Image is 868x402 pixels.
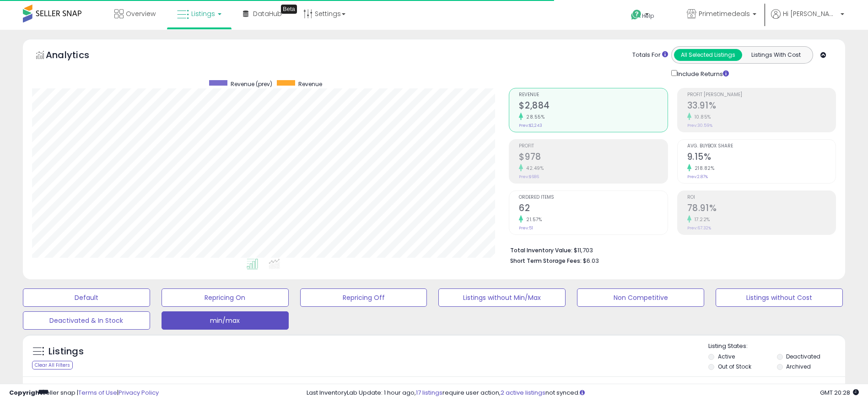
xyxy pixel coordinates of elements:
[674,49,742,61] button: All Selected Listings
[126,9,156,18] span: Overview
[519,225,533,231] small: Prev: 51
[519,144,667,149] span: Profit
[687,144,836,149] span: Avg. Buybox Share
[687,100,836,113] h2: 33.91%
[300,288,427,307] button: Repricing Off
[416,388,442,397] a: 17 listings
[281,5,297,14] div: Tooltip anchor
[49,345,84,358] h5: Listings
[687,203,836,215] h2: 78.91%
[523,114,545,120] small: 28.55%
[298,80,322,88] span: Revenue
[786,353,820,360] label: Deactivated
[708,342,845,351] p: Listing States:
[510,246,572,254] b: Total Inventory Value:
[519,152,667,164] h2: $978
[664,68,740,79] div: Include Returns
[231,80,272,88] span: Revenue (prev)
[32,361,73,369] div: Clear All Filters
[691,216,710,223] small: 17.22%
[742,49,810,61] button: Listings With Cost
[631,9,642,21] i: Get Help
[162,288,289,307] button: Repricing On
[9,389,159,397] div: seller snap | |
[783,9,838,18] span: Hi [PERSON_NAME]
[687,152,836,164] h2: 9.15%
[642,12,654,20] span: Help
[519,92,667,98] span: Revenue
[519,203,667,215] h2: 62
[519,100,667,113] h2: $2,884
[718,353,735,360] label: Active
[23,288,150,307] button: Default
[23,311,150,330] button: Deactivated & In Stock
[699,9,750,18] span: Primetimedeals
[687,174,708,179] small: Prev: 2.87%
[691,114,711,120] small: 10.85%
[191,9,215,18] span: Listings
[9,388,43,397] strong: Copyright
[253,9,282,18] span: DataHub
[624,2,672,30] a: Help
[771,9,844,30] a: Hi [PERSON_NAME]
[583,256,599,265] span: $6.03
[687,123,712,128] small: Prev: 30.59%
[519,123,542,128] small: Prev: $2,243
[523,216,542,223] small: 21.57%
[501,388,545,397] a: 2 active listings
[687,92,836,98] span: Profit [PERSON_NAME]
[786,363,811,370] label: Archived
[162,311,289,330] button: min/max
[523,165,544,172] small: 42.49%
[718,363,751,370] label: Out of Stock
[577,288,704,307] button: Non Competitive
[687,195,836,200] span: ROI
[519,174,539,179] small: Prev: $686
[307,389,859,397] div: Last InventoryLab Update: 1 hour ago, require user action, not synced.
[687,225,711,231] small: Prev: 67.32%
[691,165,715,172] small: 218.82%
[46,49,107,64] h5: Analytics
[820,388,859,397] span: 2025-10-9 20:28 GMT
[716,288,843,307] button: Listings without Cost
[438,288,566,307] button: Listings without Min/Max
[519,195,667,200] span: Ordered Items
[632,51,668,60] div: Totals For
[510,257,582,265] b: Short Term Storage Fees:
[510,244,829,255] li: $11,703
